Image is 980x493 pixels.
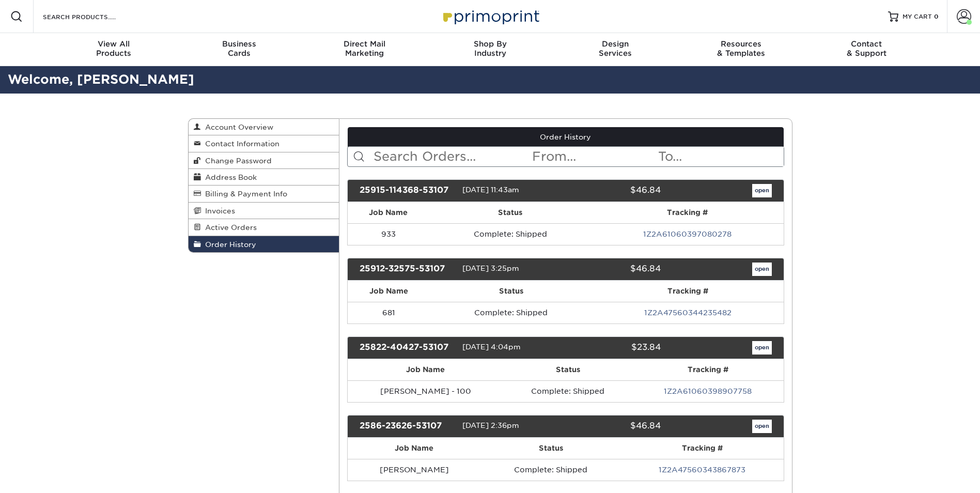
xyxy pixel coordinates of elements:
span: View All [51,39,177,49]
a: Change Password [189,152,339,169]
span: [DATE] 4:04pm [462,343,521,351]
span: Contact [804,39,929,49]
span: Invoices [201,207,235,215]
th: Job Name [348,202,429,223]
a: Direct MailMarketing [302,33,427,66]
td: 681 [348,302,429,323]
span: [DATE] 11:43am [462,186,519,194]
a: Address Book [189,169,339,186]
div: $46.84 [558,420,668,433]
div: Cards [176,39,302,58]
th: Status [504,359,632,380]
span: MY CART [903,12,932,21]
div: & Support [804,39,929,58]
div: 25822-40427-53107 [352,341,462,355]
div: $46.84 [558,184,668,197]
span: Billing & Payment Info [201,190,287,198]
th: Tracking # [593,281,783,302]
a: DesignServices [553,33,678,66]
input: To... [657,147,783,166]
a: Order History [348,127,784,147]
span: Order History [201,240,256,249]
th: Status [481,438,621,459]
td: Complete: Shipped [429,302,593,323]
th: Job Name [348,438,481,459]
span: Active Orders [201,223,257,232]
span: Contact Information [201,140,279,148]
a: open [752,420,772,433]
a: 1Z2A47560344235482 [644,309,732,317]
td: Complete: Shipped [481,459,621,481]
span: [DATE] 2:36pm [462,421,519,429]
input: Search Orders... [372,147,531,166]
a: Order History [189,236,339,252]
input: From... [531,147,657,166]
a: Contact Information [189,135,339,152]
a: Invoices [189,203,339,219]
a: Resources& Templates [678,33,804,66]
span: 0 [934,13,939,20]
td: [PERSON_NAME] - 100 [348,380,504,402]
th: Tracking # [592,202,783,223]
a: 1Z2A47560343867873 [659,466,745,474]
span: Account Overview [201,123,273,131]
div: 25912-32575-53107 [352,263,462,276]
th: Job Name [348,281,429,302]
a: open [752,341,772,355]
a: Active Orders [189,219,339,236]
img: Primoprint [439,5,542,27]
td: [PERSON_NAME] [348,459,481,481]
span: Shop By [427,39,553,49]
td: Complete: Shipped [429,223,592,245]
div: 2586-23626-53107 [352,420,462,433]
span: Design [553,39,678,49]
th: Status [429,202,592,223]
span: Direct Mail [302,39,427,49]
th: Job Name [348,359,504,380]
span: Resources [678,39,804,49]
a: View AllProducts [51,33,177,66]
span: Business [176,39,302,49]
td: Complete: Shipped [504,380,632,402]
input: SEARCH PRODUCTS..... [42,10,143,23]
div: $46.84 [558,263,668,276]
a: open [752,184,772,197]
span: Change Password [201,157,272,165]
th: Status [429,281,593,302]
a: 1Z2A61060398907758 [664,387,752,395]
th: Tracking # [632,359,783,380]
td: 933 [348,223,429,245]
span: [DATE] 3:25pm [462,264,519,272]
a: Shop ByIndustry [427,33,553,66]
div: 25915-114368-53107 [352,184,462,197]
a: Billing & Payment Info [189,186,339,202]
div: & Templates [678,39,804,58]
a: Contact& Support [804,33,929,66]
div: Industry [427,39,553,58]
a: Account Overview [189,119,339,135]
a: BusinessCards [176,33,302,66]
a: open [752,263,772,276]
th: Tracking # [621,438,784,459]
div: $23.84 [558,341,668,355]
div: Services [553,39,678,58]
span: Address Book [201,173,257,181]
a: 1Z2A61060397080278 [643,230,732,238]
div: Marketing [302,39,427,58]
div: Products [51,39,177,58]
